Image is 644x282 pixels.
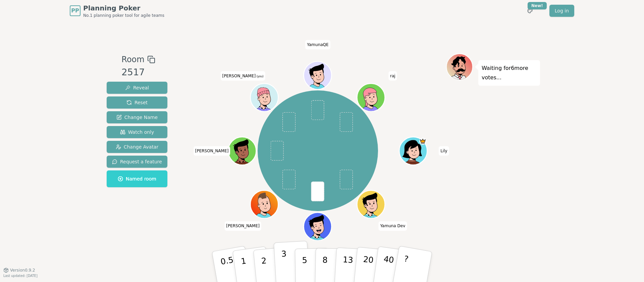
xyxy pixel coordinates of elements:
div: 2517 [121,66,155,79]
span: Named room [118,175,156,182]
span: Last updated: [DATE] [3,274,38,278]
a: PPPlanning PokerNo.1 planning poker tool for agile teams [70,3,164,18]
span: Click to change your name [378,221,407,231]
span: Click to change your name [221,71,265,81]
div: New! [528,2,547,9]
button: Reset [107,96,167,109]
span: Click to change your name [194,146,230,156]
button: New! [524,5,536,17]
span: Click to change your name [224,221,261,231]
span: PP [71,7,79,15]
span: Lily is the host [420,138,427,145]
button: Reveal [107,82,167,94]
p: Waiting for 6 more votes... [482,64,537,82]
span: Planning Poker [83,3,164,13]
span: No.1 planning poker tool for agile teams [83,13,164,18]
button: Change Name [107,111,167,123]
span: Change Name [116,114,158,121]
span: Change Avatar [116,144,159,150]
span: Reset [126,99,148,106]
span: (you) [256,75,264,78]
button: Request a feature [107,156,167,168]
span: Reveal [125,84,149,91]
button: Watch only [107,126,167,138]
span: Request a feature [112,158,162,165]
button: Version0.9.2 [3,268,35,273]
span: Room [121,53,144,66]
span: Click to change your name [388,71,397,81]
button: Click to change your avatar [251,84,277,111]
button: Change Avatar [107,141,167,153]
span: Click to change your name [305,40,330,49]
a: Log in [549,5,574,17]
span: Click to change your name [439,146,449,156]
span: Version 0.9.2 [10,268,35,273]
button: Named room [107,170,167,187]
span: Watch only [120,129,154,135]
